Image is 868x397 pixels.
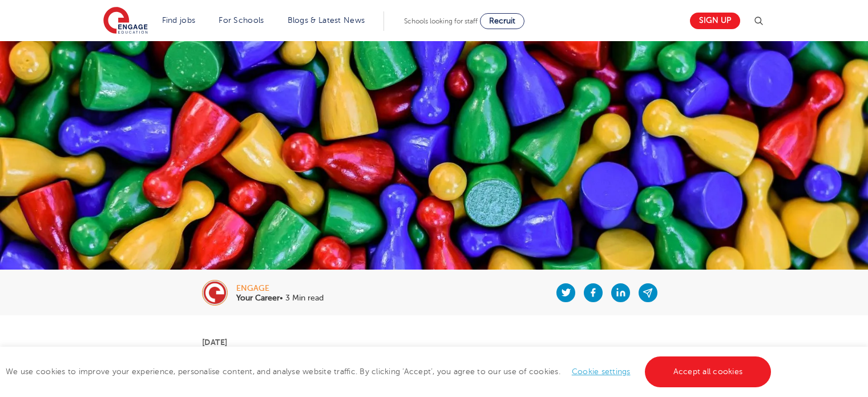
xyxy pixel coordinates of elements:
a: For Schools [219,16,264,25]
a: Find jobs [162,16,196,25]
div: engage [236,284,324,292]
p: • 3 Min read [236,294,324,302]
a: Blogs & Latest News [288,16,365,25]
b: Your Career [236,294,280,302]
span: Recruit [489,17,515,25]
span: We use cookies to improve your experience, personalise content, and analyse website traffic. By c... [6,367,774,376]
a: Cookie settings [572,367,631,376]
span: Schools looking for staff [404,17,478,25]
a: Accept all cookies [645,356,772,387]
a: Sign up [690,13,740,29]
a: Recruit [480,13,524,29]
p: [DATE] [202,338,666,346]
img: Engage Education [103,7,148,35]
